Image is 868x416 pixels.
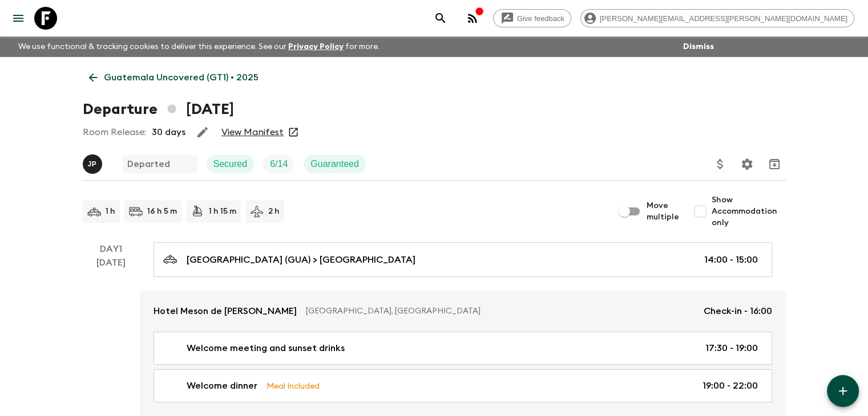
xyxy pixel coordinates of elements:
p: 1 h [106,206,115,217]
button: search adventures [429,7,452,30]
a: Privacy Policy [288,43,344,51]
p: Hotel Meson de [PERSON_NAME] [154,304,297,318]
span: Give feedback [511,14,571,23]
p: 14:00 - 15:00 [704,253,758,267]
p: [GEOGRAPHIC_DATA] (GUA) > [GEOGRAPHIC_DATA] [187,253,415,267]
p: Secured [213,157,248,171]
p: Departed [127,157,170,171]
a: Guatemala Uncovered (GT1) • 2025 [83,66,265,89]
p: [GEOGRAPHIC_DATA], [GEOGRAPHIC_DATA] [306,305,695,317]
button: Dismiss [680,39,717,55]
p: Welcome meeting and sunset drinks [187,341,345,355]
p: 19:00 - 22:00 [703,379,758,393]
button: Archive (Completed, Cancelled or Unsynced Departures only) [763,153,786,176]
p: Day 1 [83,242,140,256]
div: Secured [207,155,255,173]
button: menu [7,7,30,30]
p: 6 / 14 [270,157,288,171]
a: [GEOGRAPHIC_DATA] (GUA) > [GEOGRAPHIC_DATA]14:00 - 15:00 [154,242,772,277]
p: Guaranteed [310,157,359,171]
div: Trip Fill [263,155,294,173]
div: [PERSON_NAME][EMAIL_ADDRESS][PERSON_NAME][DOMAIN_NAME] [580,9,854,27]
p: 1 h 15 m [209,206,236,217]
p: 30 days [152,125,185,139]
p: Room Release: [83,125,146,139]
a: View Manifest [221,127,284,138]
p: Guatemala Uncovered (GT1) • 2025 [104,71,259,84]
button: Update Price, Early Bird Discount and Costs [709,153,732,176]
span: Move multiple [647,200,680,223]
span: [PERSON_NAME][EMAIL_ADDRESS][PERSON_NAME][DOMAIN_NAME] [594,14,854,23]
p: We use functional & tracking cookies to deliver this experience. See our for more. [14,36,384,57]
a: Welcome meeting and sunset drinks17:30 - 19:00 [154,332,772,365]
p: Check-in - 16:00 [704,304,772,318]
h1: Departure [DATE] [83,98,234,121]
a: Hotel Meson de [PERSON_NAME][GEOGRAPHIC_DATA], [GEOGRAPHIC_DATA]Check-in - 16:00 [140,291,786,332]
p: Meal Included [267,380,320,392]
div: [DATE] [96,256,126,416]
p: 17:30 - 19:00 [705,341,758,355]
p: 16 h 5 m [147,206,177,217]
a: Give feedback [493,9,571,27]
p: 2 h [268,206,280,217]
a: Welcome dinnerMeal Included19:00 - 22:00 [154,369,772,402]
p: Welcome dinner [187,379,257,393]
span: Julio Posadas [83,158,104,167]
button: Settings [736,153,758,176]
span: Show Accommodation only [712,194,786,229]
